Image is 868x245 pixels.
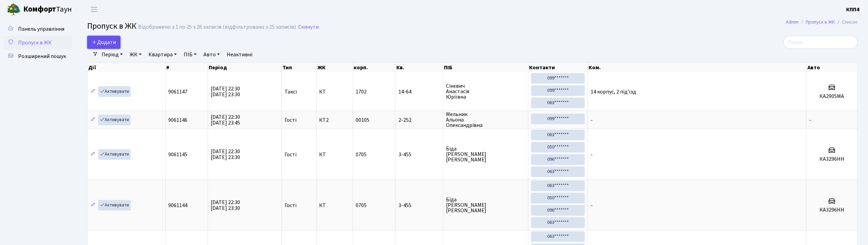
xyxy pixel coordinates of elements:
[138,24,297,30] div: Відображено з 1 по 25 з 26 записів (відфільтровано з 25 записів).
[98,149,131,160] a: Активувати
[810,156,855,162] h5: КА3296НН
[87,20,136,32] span: Пропуск в ЖК
[282,63,317,72] th: Тип
[86,4,103,15] button: Переключити навігацію
[146,49,180,60] a: Квартира
[127,49,144,60] a: ЖК
[396,63,443,72] th: Кв.
[846,5,860,14] a: КПП4
[356,88,367,96] span: 1702
[285,89,297,95] span: Таксі
[810,207,855,213] h5: КА3296НН
[446,197,526,213] span: Біда [PERSON_NAME] [PERSON_NAME]
[211,85,240,98] span: [DATE] 22:30 [DATE] 23:30
[784,36,858,49] input: Пошук...
[298,24,319,30] a: Скинути
[166,63,208,72] th: #
[98,200,131,211] a: Активувати
[588,63,807,72] th: Ком.
[806,18,835,26] a: Пропуск в ЖК
[18,39,52,46] span: Пропуск в ЖК
[591,116,593,124] span: -
[92,39,116,46] span: Додати
[353,63,396,72] th: корп.
[285,152,297,157] span: Гості
[319,152,350,157] span: КТ
[168,88,187,96] span: 9061147
[319,89,350,95] span: КТ
[168,202,187,209] span: 9061144
[18,53,66,60] span: Розширений пошук
[87,36,120,49] a: Додати
[317,63,353,72] th: ЖК
[356,116,369,124] span: 00105
[98,115,131,125] a: Активувати
[7,3,21,16] img: logo.png
[446,146,526,162] span: Біда [PERSON_NAME] [PERSON_NAME]
[807,63,858,72] th: Авто
[98,86,131,97] a: Активувати
[398,203,440,208] span: 3-455
[208,63,282,72] th: Період
[224,49,255,60] a: Неактивні
[3,22,72,36] a: Панель управління
[591,151,593,158] span: -
[23,4,56,15] b: Комфорт
[168,116,187,124] span: 9061146
[786,18,799,26] a: Admin
[181,49,199,60] a: ПІБ
[356,202,367,209] span: 0705
[810,116,812,124] span: -
[446,83,526,100] span: Сінєвич Анастасія Юріївна
[285,117,297,123] span: Гості
[168,151,187,158] span: 9061145
[398,117,440,123] span: 2-252
[23,4,72,15] span: Таун
[776,15,868,29] nav: breadcrumb
[319,117,350,123] span: КТ2
[529,63,588,72] th: Контакти
[201,49,223,60] a: Авто
[211,148,240,161] span: [DATE] 22:30 [DATE] 23:30
[3,36,72,49] a: Пропуск в ЖК
[591,202,593,209] span: -
[398,89,440,95] span: 14-64
[356,151,367,158] span: 0705
[398,152,440,157] span: 3-455
[810,93,855,100] h5: КА2905МА
[211,113,240,127] span: [DATE] 22:30 [DATE] 23:45
[835,18,858,26] li: Список
[285,203,297,208] span: Гості
[211,199,240,212] span: [DATE] 22:30 [DATE] 23:30
[591,88,636,96] span: 14 корпус, 2 під'їзд
[88,63,166,72] th: Дії
[446,112,526,128] span: Мельник Альона Олександрівна
[443,63,529,72] th: ПІБ
[319,203,350,208] span: КТ
[18,25,64,33] span: Панель управління
[3,49,72,63] a: Розширений пошук
[99,49,126,60] a: Період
